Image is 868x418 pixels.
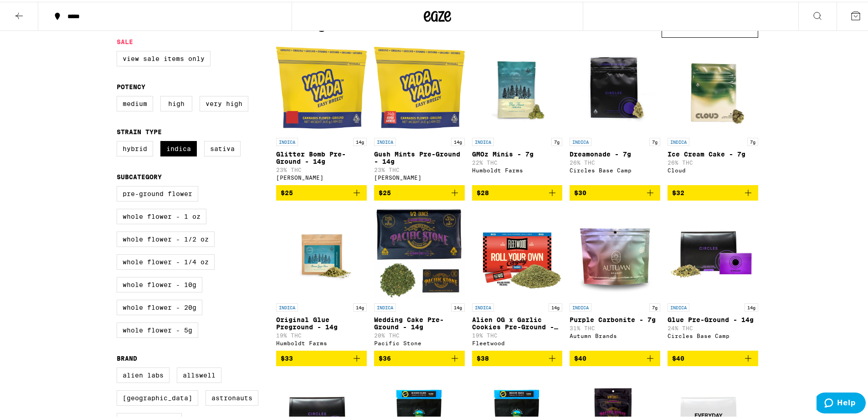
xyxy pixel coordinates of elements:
p: Alien OG x Garlic Cookies Pre-Ground - 14g [472,314,563,329]
label: Whole Flower - 1/2 oz [117,230,215,245]
p: 24% THC [668,323,758,329]
div: Circles Base Camp [668,331,758,337]
label: Whole Flower - 5g [117,321,198,336]
p: 14g [353,302,367,310]
a: Open page for Dreamonade - 7g from Circles Base Camp [570,40,660,183]
iframe: Opens a widget where you can find more information [817,391,866,413]
span: $38 [477,353,489,360]
label: Very High [200,94,248,110]
p: 14g [745,302,758,310]
label: High [160,94,192,110]
div: Humboldt Farms [276,338,367,344]
div: Circles Base Camp [570,166,660,171]
button: Add to bag [276,349,367,364]
div: [PERSON_NAME] [374,173,465,179]
a: Open page for Original Glue Preground - 14g from Humboldt Farms [276,206,367,349]
button: Add to bag [668,349,758,364]
a: Open page for GMOz Minis - 7g from Humboldt Farms [472,40,563,183]
p: 26% THC [570,158,660,164]
span: $40 [672,353,684,360]
div: [PERSON_NAME] [276,173,367,179]
legend: Sale [117,36,133,44]
p: INDICA [668,302,689,310]
p: 7g [649,302,660,310]
p: 19% THC [472,331,563,337]
p: 14g [451,136,465,144]
label: Hybrid [117,139,153,155]
label: View Sale Items Only [117,49,211,65]
img: Autumn Brands - Purple Carbonite - 7g [570,206,660,297]
p: 7g [551,136,562,144]
span: $36 [379,353,391,360]
div: Pacific Stone [374,338,465,344]
label: [GEOGRAPHIC_DATA] [117,388,198,404]
p: INDICA [570,302,591,310]
button: Add to bag [570,349,660,364]
span: $40 [574,353,586,360]
p: 7g [747,136,758,144]
span: $28 [477,187,489,195]
img: Pacific Stone - Wedding Cake Pre-Ground - 14g [374,206,465,297]
label: Allswell [177,366,221,381]
span: $30 [574,187,586,195]
a: Open page for Glue Pre-Ground - 14g from Circles Base Camp [668,206,758,349]
p: 14g [451,302,465,310]
label: Whole Flower - 1 oz [117,207,206,222]
div: Humboldt Farms [472,166,563,171]
p: 23% THC [374,165,465,171]
p: 31% THC [570,323,660,329]
a: Open page for Wedding Cake Pre-Ground - 14g from Pacific Stone [374,206,465,349]
button: Add to bag [668,183,758,199]
p: 14g [549,302,562,310]
label: Alien Labs [117,366,169,381]
p: INDICA [374,136,396,144]
p: INDICA [472,302,494,310]
div: Fleetwood [472,338,563,344]
button: Add to bag [374,349,465,364]
a: Open page for Alien OG x Garlic Cookies Pre-Ground - 14g from Fleetwood [472,206,563,349]
a: Open page for Purple Carbonite - 7g from Autumn Brands [570,206,660,349]
legend: Strain Type [117,126,162,134]
p: Glitter Bomb Pre-Ground - 14g [276,149,367,163]
a: Open page for Glitter Bomb Pre-Ground - 14g from Yada Yada [276,40,367,183]
span: $32 [672,187,684,195]
p: Wedding Cake Pre-Ground - 14g [374,314,465,329]
p: 20% THC [374,331,465,337]
img: Fleetwood - Alien OG x Garlic Cookies Pre-Ground - 14g [472,206,563,297]
p: INDICA [276,302,298,310]
p: Original Glue Preground - 14g [276,314,367,329]
img: Circles Base Camp - Dreamonade - 7g [570,40,660,131]
p: 22% THC [472,158,563,164]
label: Pre-ground Flower [117,184,198,200]
label: Whole Flower - 10g [117,275,202,291]
img: Yada Yada - Gush Mints Pre-Ground - 14g [374,40,465,131]
p: INDICA [668,136,689,144]
p: GMOz Minis - 7g [472,149,563,156]
img: Circles Base Camp - Glue Pre-Ground - 14g [668,206,758,297]
span: $25 [379,187,391,195]
button: Add to bag [374,183,465,199]
a: Open page for Gush Mints Pre-Ground - 14g from Yada Yada [374,40,465,183]
legend: Brand [117,353,137,360]
img: Humboldt Farms - GMOz Minis - 7g [472,40,563,131]
p: Glue Pre-Ground - 14g [668,314,758,322]
label: Medium [117,94,153,110]
label: Astronauts [205,388,258,404]
img: Humboldt Farms - Original Glue Preground - 14g [276,206,367,297]
div: Cloud [668,166,758,171]
label: Whole Flower - 20g [117,298,202,313]
button: Add to bag [472,183,563,199]
button: Add to bag [276,183,367,199]
p: Purple Carbonite - 7g [570,314,660,322]
p: 19% THC [276,331,367,337]
p: INDICA [570,136,591,144]
p: INDICA [472,136,494,144]
p: INDICA [374,302,396,310]
button: Add to bag [472,349,563,364]
label: Indica [160,139,197,155]
img: Yada Yada - Glitter Bomb Pre-Ground - 14g [276,40,367,131]
p: Ice Cream Cake - 7g [668,149,758,156]
legend: Subcategory [117,171,162,179]
span: $25 [281,187,293,195]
